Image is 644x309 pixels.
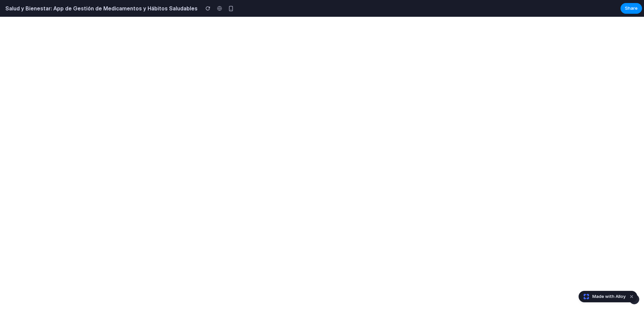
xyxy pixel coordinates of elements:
[3,4,198,12] h2: Salud y Bienestar: App de Gestión de Medicamentos y Hábitos Saludables
[579,293,626,300] a: Made with Alloy
[592,293,626,300] span: Made with Alloy
[625,5,638,12] span: Share
[621,3,642,14] button: Share
[628,293,636,301] button: Dismiss watermark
